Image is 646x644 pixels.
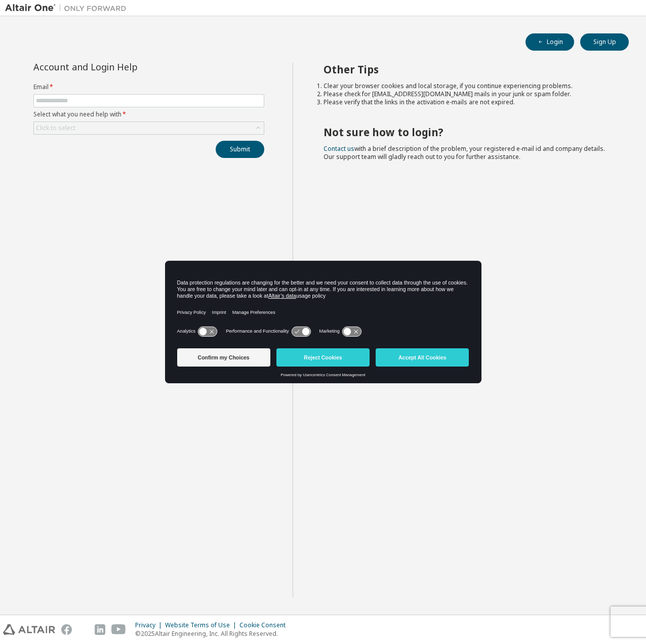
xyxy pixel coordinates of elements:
[324,90,611,98] li: Please check for [EMAIL_ADDRESS][DOMAIN_NAME] mails in your junk or spam folder.
[34,122,264,134] div: Click to select
[61,624,72,635] img: facebook.svg
[33,63,218,71] div: Account and Login Help
[5,3,132,13] img: Altair One
[526,33,574,51] button: Login
[216,141,264,158] button: Submit
[33,110,264,118] label: Select what you need help with
[36,124,75,132] div: Click to select
[324,98,611,106] li: Please verify that the links in the activation e-mails are not expired.
[135,621,165,629] div: Privacy
[324,144,605,161] span: with a brief description of the problem, your registered e-mail id and company details. Our suppo...
[135,629,292,638] p: © 2025 Altair Engineering, Inc. All Rights Reserved.
[324,63,611,76] h2: Other Tips
[111,624,126,635] img: youtube.svg
[239,621,292,629] div: Cookie Consent
[33,83,264,91] label: Email
[324,144,354,153] a: Contact us
[165,621,239,629] div: Website Terms of Use
[3,624,55,635] img: altair_logo.svg
[324,126,611,139] h2: Not sure how to login?
[580,33,629,51] button: Sign Up
[324,82,611,90] li: Clear your browser cookies and local storage, if you continue experiencing problems.
[95,624,105,635] img: linkedin.svg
